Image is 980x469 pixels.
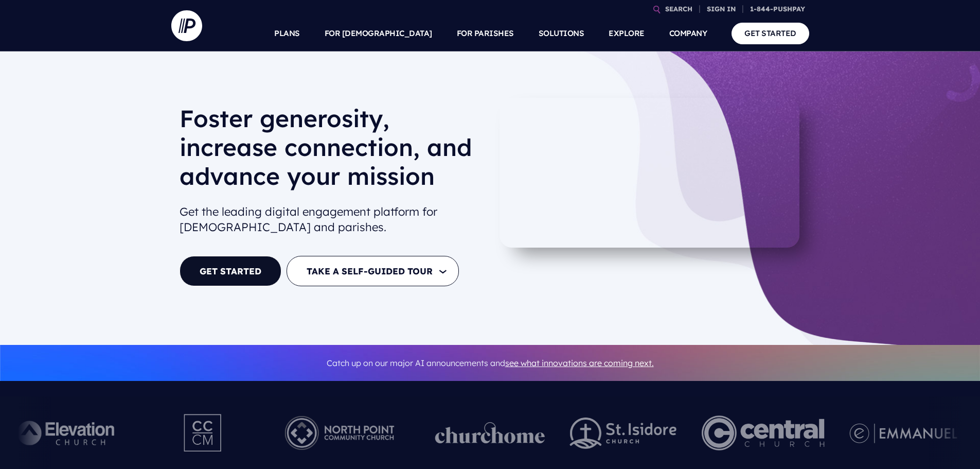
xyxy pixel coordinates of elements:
a: COMPANY [669,15,707,51]
a: PLANS [274,15,300,51]
img: Central Church Henderson NV [702,405,825,461]
p: Catch up on our major AI announcements and [180,352,801,375]
h1: Foster generosity, increase connection, and advance your mission [180,104,482,199]
a: see what innovations are coming next. [505,358,654,368]
button: TAKE A SELF-GUIDED TOUR [287,256,459,286]
h2: Get the leading digital engagement platform for [DEMOGRAPHIC_DATA] and parishes. [180,200,482,240]
a: SOLUTIONS [539,15,584,51]
a: GET STARTED [180,256,281,286]
img: pp_logos_1 [435,422,545,444]
a: FOR [DEMOGRAPHIC_DATA] [325,15,432,51]
a: GET STARTED [732,23,809,44]
a: FOR PARISHES [457,15,514,51]
img: Pushpay_Logo__CCM [163,405,244,461]
img: Pushpay_Logo__NorthPoint [269,405,411,461]
a: EXPLORE [609,15,645,51]
img: pp_logos_2 [570,418,677,449]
